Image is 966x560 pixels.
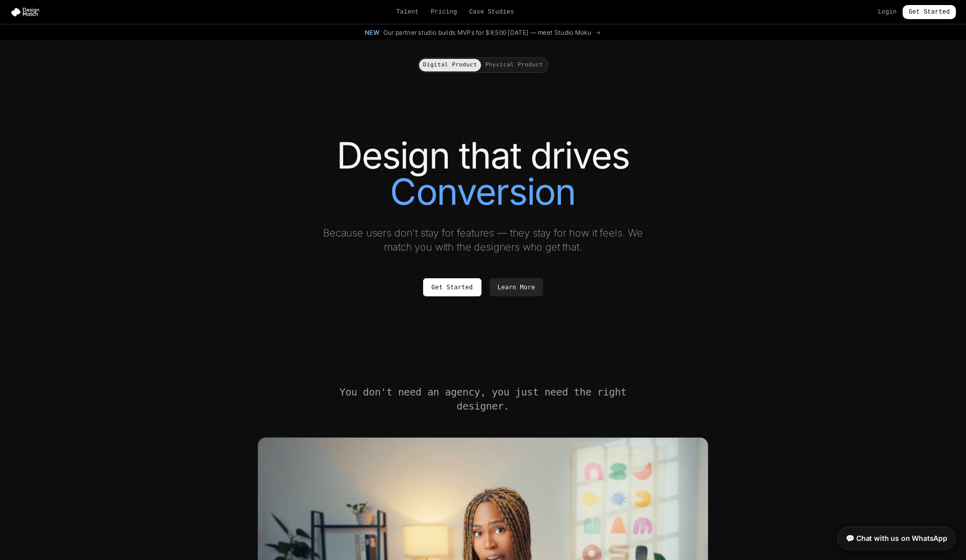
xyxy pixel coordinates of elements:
[837,527,956,550] a: 💬 Chat with us on WhatsApp
[903,5,956,19] a: Get Started
[314,226,652,254] p: Because users don't stay for features — they stay for how it feels. We match you with the designe...
[431,8,457,16] a: Pricing
[10,7,44,17] img: Design Match
[338,385,628,413] h2: You don't need an agency, you just need the right designer.
[490,278,543,296] a: Learn More
[469,8,514,16] a: Case Studies
[201,137,765,210] h1: Design that drives
[396,8,419,16] a: Talent
[383,29,591,37] span: Our partner studio builds MVPs for $9,500 [DATE] — meet Studio Moku
[419,59,481,71] button: Digital Product
[390,174,576,210] span: Conversion
[481,59,547,71] button: Physical Product
[878,8,897,16] a: Login
[423,278,481,296] a: Get Started
[365,29,379,37] span: New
